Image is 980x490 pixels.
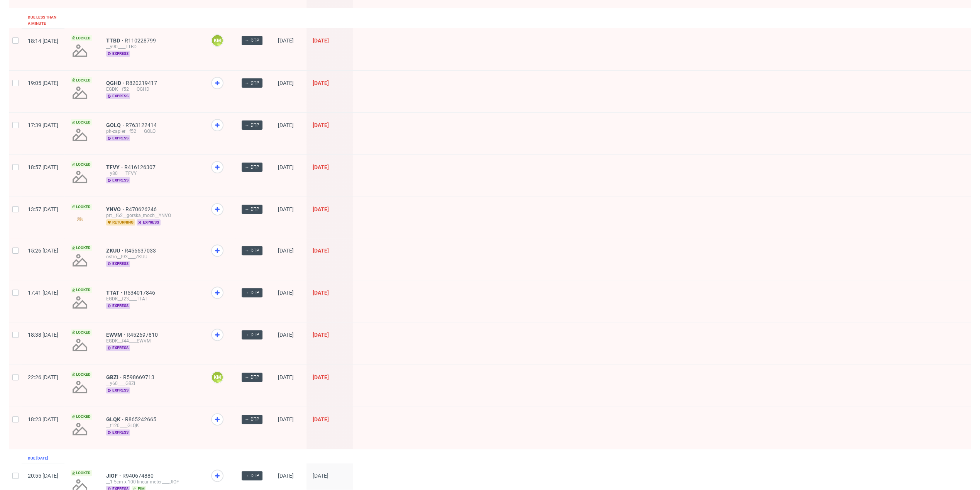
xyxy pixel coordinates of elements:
[106,303,130,309] span: express
[245,289,259,296] span: → DTP
[125,206,158,212] span: R470626246
[71,293,89,312] img: no_design.png
[71,371,92,378] span: Locked
[71,329,92,336] span: Locked
[28,473,58,479] span: 20:55 [DATE]
[137,219,161,226] span: express
[313,290,329,296] span: [DATE]
[106,345,130,351] span: express
[125,248,157,254] span: R456637033
[71,470,92,476] span: Locked
[245,247,259,254] span: → DTP
[106,332,127,338] a: EWVM
[106,212,199,219] div: prt__f62__gorska_moch__YNVO
[245,206,259,213] span: → DTP
[106,128,199,134] div: ph-zapier__f52____GOLQ
[245,374,259,381] span: → DTP
[245,37,259,44] span: → DTP
[106,37,125,44] a: TTBD
[28,164,58,170] span: 18:57 [DATE]
[106,338,199,344] div: EGDK__f44____EWVM
[126,80,159,86] a: R820219417
[278,473,294,479] span: [DATE]
[106,290,124,296] a: TTAT
[71,161,92,168] span: Locked
[71,83,89,102] img: no_design.png
[124,164,157,170] a: R416126307
[106,261,130,267] span: express
[125,416,158,422] a: R865242665
[212,35,223,46] figcaption: KM
[71,287,92,293] span: Locked
[106,387,130,393] span: express
[106,170,199,176] div: __y80____TFVY
[28,455,48,461] div: Due [DATE]
[106,80,126,86] a: QGHD
[245,331,259,338] span: → DTP
[71,119,92,125] span: Locked
[71,336,89,354] img: no_design.png
[71,168,89,186] img: no_design.png
[127,332,159,338] a: R452697810
[28,248,58,254] span: 15:26 [DATE]
[106,206,125,212] a: YNVO
[313,37,329,44] span: [DATE]
[278,122,294,128] span: [DATE]
[71,204,92,210] span: Locked
[278,37,294,44] span: [DATE]
[245,122,259,129] span: → DTP
[106,248,125,254] a: ZKUU
[313,332,329,338] span: [DATE]
[106,416,125,422] a: GLQK
[71,414,92,420] span: Locked
[106,473,122,479] a: JIOF
[278,80,294,86] span: [DATE]
[28,80,58,86] span: 19:05 [DATE]
[124,290,157,296] a: R534017846
[71,125,89,144] img: no_design.png
[106,122,125,128] a: GOLQ
[71,245,92,251] span: Locked
[28,290,58,296] span: 17:41 [DATE]
[125,122,158,128] a: R763122414
[106,296,199,302] div: EGDK__f23____TTAT
[28,374,58,380] span: 22:26 [DATE]
[106,479,199,485] div: __1-5cm-x-100-linear-meter____JIOF
[71,251,89,270] img: no_design.png
[71,378,89,396] img: no_design.png
[313,248,329,254] span: [DATE]
[28,332,58,338] span: 18:38 [DATE]
[106,164,124,170] a: TFVY
[71,77,92,83] span: Locked
[313,122,329,128] span: [DATE]
[245,164,259,171] span: → DTP
[71,214,89,224] img: version_two_editor_design
[106,374,123,380] a: GBZI
[71,420,89,438] img: no_design.png
[313,416,329,422] span: [DATE]
[313,206,329,212] span: [DATE]
[106,429,130,436] span: express
[313,164,329,170] span: [DATE]
[71,35,92,41] span: Locked
[106,422,199,429] div: __t120____GLQK
[106,44,199,50] div: __y90____TTBD
[245,80,259,86] span: → DTP
[125,37,157,44] a: R110228799
[122,473,155,479] a: R940674880
[313,473,328,479] span: [DATE]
